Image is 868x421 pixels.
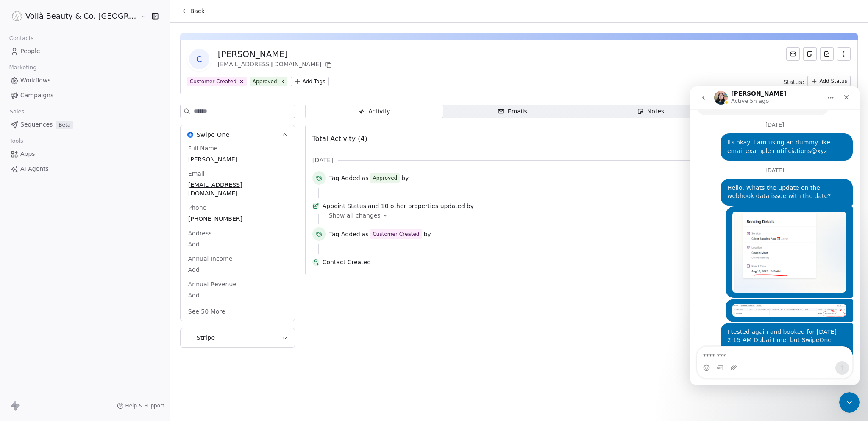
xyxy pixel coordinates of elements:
span: Contacts [6,32,37,45]
span: Show all changes [329,211,381,220]
img: Stripe [187,335,193,341]
span: Tag Added [329,174,360,182]
button: Add Status [807,76,851,86]
span: Stripe [197,333,215,342]
a: Apps [7,147,163,161]
img: Swipe One [187,132,193,138]
span: Sequences [20,120,53,129]
div: [EMAIL_ADDRESS][DOMAIN_NAME] [218,60,334,70]
a: Show all changes [329,211,845,220]
div: Notes [637,107,664,116]
img: Voila_Beauty_And_Co_Logo.png [12,11,22,21]
span: Add [188,266,287,274]
span: AI Agents [20,164,49,173]
a: Workflows [7,73,163,88]
span: Address [186,229,214,237]
span: Apps [20,150,35,158]
button: Add Tags [291,77,329,86]
span: Back [190,7,205,15]
span: Total Activity (4) [312,135,367,143]
iframe: Intercom live chat [839,392,860,413]
span: and 10 other properties updated [368,202,465,210]
span: Swipe One [197,130,230,139]
span: Marketing [6,61,40,74]
span: Tools [6,135,27,147]
a: People [7,44,163,58]
span: Full Name [186,144,220,153]
div: Approved [373,174,397,182]
span: Sales [6,105,28,118]
span: Annual Income [186,254,234,263]
span: by [401,174,409,182]
span: Workflows [20,76,51,85]
span: as [362,230,369,238]
button: Swipe OneSwipe One [181,125,295,144]
div: Customer Created [373,230,419,238]
span: Appoint Status [323,202,366,210]
span: [PERSON_NAME] [188,155,287,164]
a: Campaigns [7,88,163,102]
button: StripeStripe [181,328,295,347]
div: Customer Created [190,78,236,85]
span: Email [186,170,206,178]
span: Add [188,291,287,300]
span: People [20,47,40,56]
span: [DATE] [312,156,333,164]
button: Voilà Beauty & Co. [GEOGRAPHIC_DATA] [10,9,134,23]
a: Help & Support [117,402,164,409]
span: by [424,230,431,238]
span: Beta [56,121,73,129]
button: See 50 More [183,304,231,319]
a: AI Agents [7,162,163,176]
span: Phone [186,203,208,212]
span: Status: [783,78,804,86]
div: Approved [253,78,277,85]
div: Swipe OneSwipe One [181,144,295,321]
span: [EMAIL_ADDRESS][DOMAIN_NAME] [188,181,287,198]
span: Help & Support [125,402,164,409]
iframe: Intercom live chat [690,86,860,385]
span: Voilà Beauty & Co. [GEOGRAPHIC_DATA] [25,11,139,22]
span: Tag Added [329,230,360,238]
span: Add [188,240,287,249]
span: [PHONE_NUMBER] [188,215,287,223]
span: Annual Revenue [186,280,238,288]
span: as [362,174,369,182]
div: [PERSON_NAME] [218,48,334,60]
div: Emails [498,107,527,116]
span: by [467,202,474,210]
span: C [189,49,209,69]
button: Back [177,3,210,19]
span: Contact Created [323,258,818,266]
a: SequencesBeta [7,118,163,132]
span: Campaigns [20,91,53,100]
